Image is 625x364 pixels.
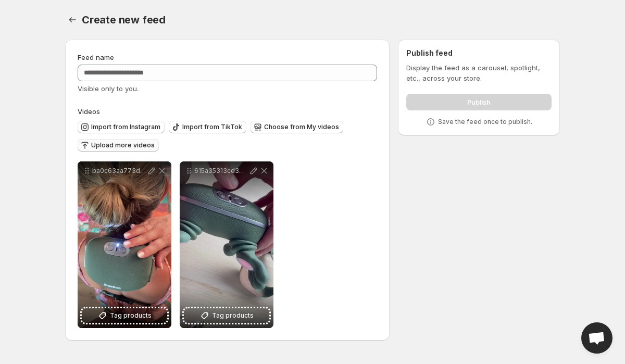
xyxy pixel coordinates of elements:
p: ba0c63aa773d4b248b6a6d3de3c1552fHD-1080p-72Mbps-56873374 [92,167,146,175]
p: 615a35313cd342448dccbcef5bc2fc38HD-1080p-72Mbps-56572894 1 [194,167,248,175]
button: Tag products [82,308,167,323]
span: Tag products [212,310,254,321]
div: Open chat [581,322,612,354]
button: Import from TikTok [169,121,246,133]
p: Save the feed once to publish. [438,118,532,126]
button: Upload more videos [78,139,159,152]
button: Choose from My videos [251,121,343,133]
button: Settings [65,12,80,27]
div: 615a35313cd342448dccbcef5bc2fc38HD-1080p-72Mbps-56572894 1Tag products [180,161,273,328]
button: Import from Instagram [78,121,165,133]
span: Choose from My videos [264,123,339,131]
span: Videos [78,107,100,116]
span: Import from Instagram [91,123,160,131]
span: Tag products [110,310,152,321]
span: Import from TikTok [182,123,242,131]
span: Visible only to you. [78,84,139,93]
h2: Publish feed [406,48,552,58]
span: Feed name [78,53,114,61]
div: ba0c63aa773d4b248b6a6d3de3c1552fHD-1080p-72Mbps-56873374Tag products [78,161,171,328]
button: Tag products [184,308,269,323]
span: Upload more videos [91,141,155,149]
p: Display the feed as a carousel, spotlight, etc., across your store. [406,62,552,83]
span: Create new feed [82,14,166,26]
